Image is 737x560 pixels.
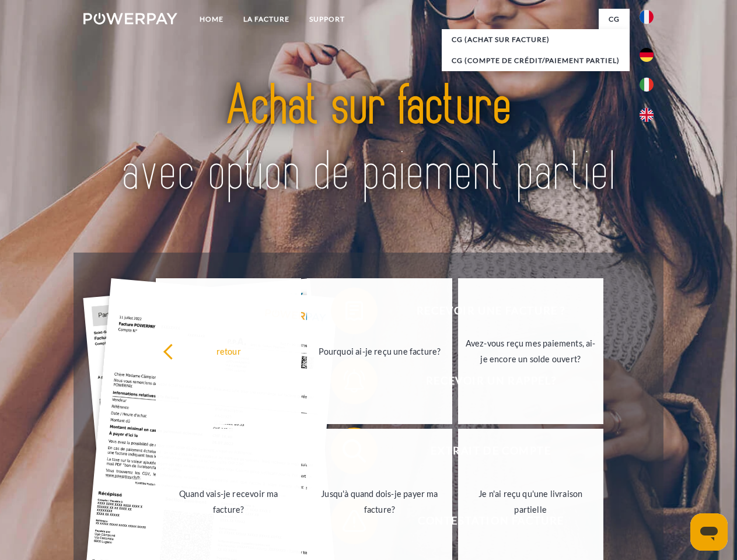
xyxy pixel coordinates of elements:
img: logo-powerpay-white.svg [83,13,177,24]
img: fr [640,10,654,24]
img: title-powerpay_fr.svg [111,56,626,223]
a: CG (achat sur facture) [442,29,630,50]
div: Jusqu'à quand dois-je payer ma facture? [314,486,445,517]
div: Pourquoi ai-je reçu une facture? [314,343,445,359]
a: LA FACTURE [233,9,299,30]
div: Je n'ai reçu qu'une livraison partielle [465,486,596,517]
a: Home [190,9,233,30]
img: en [640,108,654,122]
a: CG (Compte de crédit/paiement partiel) [442,50,630,71]
img: de [640,48,654,62]
div: Avez-vous reçu mes paiements, ai-je encore un solde ouvert? [465,335,596,367]
a: Avez-vous reçu mes paiements, ai-je encore un solde ouvert? [458,278,603,424]
a: CG [599,9,630,30]
a: Support [299,9,355,30]
div: retour [163,343,294,359]
div: Quand vais-je recevoir ma facture? [163,486,294,517]
img: it [640,78,654,92]
iframe: Bouton de lancement de la fenêtre de messagerie [690,513,728,551]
